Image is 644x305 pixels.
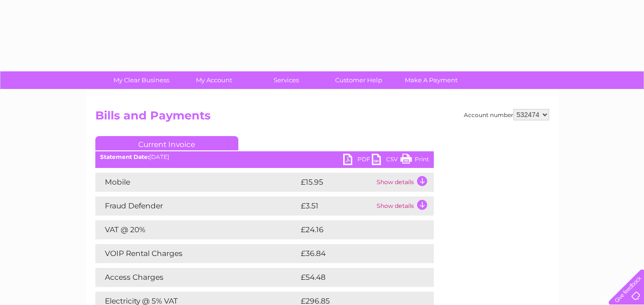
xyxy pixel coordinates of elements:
td: Fraud Defender [95,197,298,216]
a: Customer Help [319,71,398,89]
a: Current Invoice [95,136,238,150]
a: Print [400,154,429,167]
td: Mobile [95,173,298,192]
td: VAT @ 20% [95,220,298,239]
a: Services [247,71,326,89]
div: Account number [464,109,549,120]
h2: Bills and Payments [95,109,549,127]
td: £36.84 [298,244,415,263]
a: Make A Payment [392,71,470,89]
td: Show details [374,173,434,192]
td: Access Charges [95,268,298,287]
a: CSV [372,154,400,167]
td: £3.51 [298,197,374,216]
td: £24.16 [298,220,414,239]
a: My Clear Business [102,71,181,89]
td: £54.48 [298,268,415,287]
a: PDF [343,154,372,167]
td: VOIP Rental Charges [95,244,298,263]
td: Show details [374,197,434,216]
a: My Account [174,71,253,89]
td: £15.95 [298,173,374,192]
b: Statement Date: [100,153,149,160]
div: [DATE] [95,154,434,160]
